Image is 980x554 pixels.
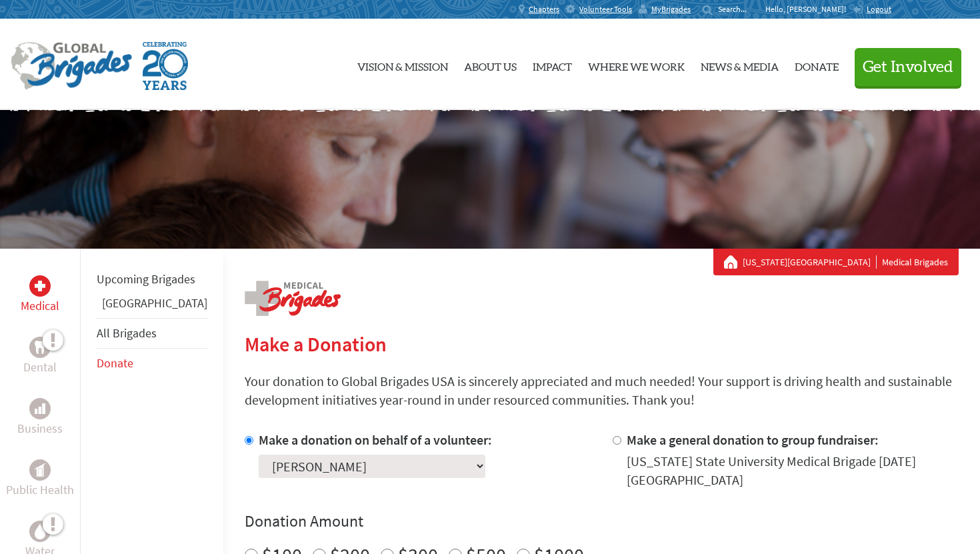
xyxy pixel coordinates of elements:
[627,431,879,448] label: Make a general donation to group fundraiser:
[245,332,959,356] h2: Make a Donation
[863,59,953,75] span: Get Involved
[29,275,51,297] div: Medical
[21,297,59,315] p: Medical
[23,337,57,377] a: DentalDental
[795,30,839,99] a: Donate
[97,325,157,341] a: All Brigades
[245,511,959,532] h4: Donation Amount
[853,4,891,15] a: Logout
[6,481,74,499] p: Public Health
[97,265,207,294] li: Upcoming Brigades
[102,295,207,311] a: [GEOGRAPHIC_DATA]
[855,48,961,86] button: Get Involved
[867,4,891,14] span: Logout
[627,452,959,489] div: [US_STATE] State University Medical Brigade [DATE] [GEOGRAPHIC_DATA]
[579,4,632,15] span: Volunteer Tools
[29,521,51,542] div: Water
[11,42,132,90] img: Global Brigades Logo
[464,30,517,99] a: About Us
[529,4,559,15] span: Chapters
[588,30,685,99] a: Where We Work
[97,318,207,349] li: All Brigades
[245,372,959,409] p: Your donation to Global Brigades USA is sincerely appreciated and much needed! Your support is dr...
[651,4,691,15] span: MyBrigades
[533,30,572,99] a: Impact
[724,255,948,269] div: Medical Brigades
[17,419,63,438] p: Business
[765,4,853,15] p: Hello, [PERSON_NAME]!
[97,349,207,378] li: Donate
[97,271,195,287] a: Upcoming Brigades
[718,4,756,14] input: Search...
[6,459,74,499] a: Public HealthPublic Health
[97,294,207,318] li: Guatemala
[245,281,341,316] img: logo-medical.png
[701,30,779,99] a: News & Media
[35,523,45,539] img: Water
[743,255,877,269] a: [US_STATE][GEOGRAPHIC_DATA]
[35,463,45,477] img: Public Health
[29,398,51,419] div: Business
[143,42,188,90] img: Global Brigades Celebrating 20 Years
[23,358,57,377] p: Dental
[259,431,492,448] label: Make a donation on behalf of a volunteer:
[29,337,51,358] div: Dental
[35,281,45,291] img: Medical
[17,398,63,438] a: BusinessBusiness
[357,30,448,99] a: Vision & Mission
[35,403,45,414] img: Business
[29,459,51,481] div: Public Health
[21,275,59,315] a: MedicalMedical
[97,355,133,371] a: Donate
[35,341,45,353] img: Dental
